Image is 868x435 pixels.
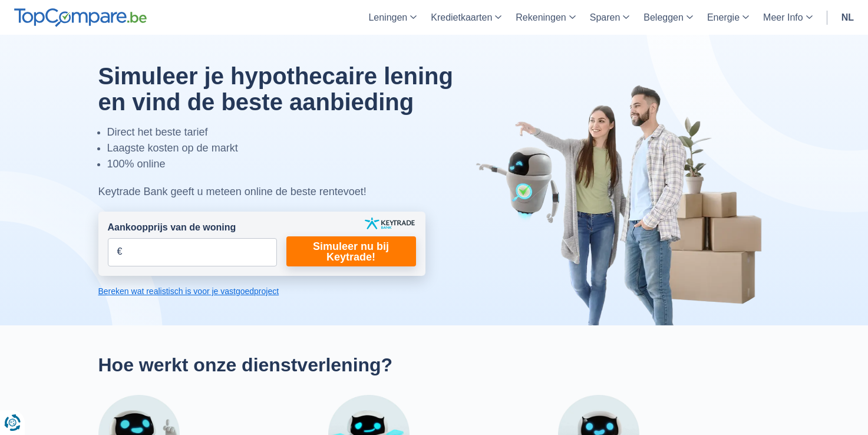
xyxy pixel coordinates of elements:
a: Bereken wat realistisch is voor je vastgoedproject [98,285,425,297]
li: Laagste kosten op de markt [107,140,483,156]
label: Aankoopprijs van de woning [108,221,236,235]
div: Keytrade Bank geeft u meteen online de beste rentevoet! [98,184,483,200]
li: 100% online [107,156,483,172]
img: image-hero [476,84,770,325]
span: € [117,245,123,259]
img: keytrade [365,218,415,229]
li: Direct het beste tarief [107,124,483,140]
img: TopCompare [14,8,147,27]
h2: Hoe werkt onze dienstverlening? [98,354,770,376]
a: Simuleer nu bij Keytrade! [286,236,416,266]
h1: Simuleer je hypothecaire lening en vind de beste aanbieding [98,63,483,115]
